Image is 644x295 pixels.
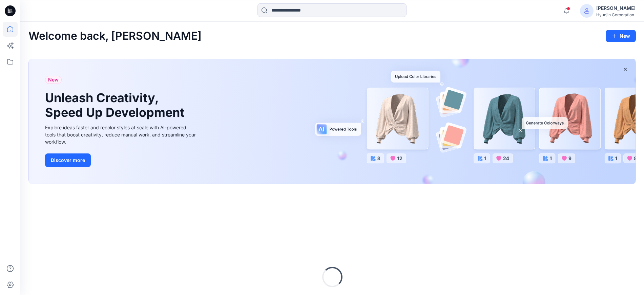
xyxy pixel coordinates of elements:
h1: Unleash Creativity, Speed Up Development [45,91,187,120]
h2: Welcome back, [PERSON_NAME] [28,30,202,42]
span: New [48,76,59,84]
div: Hyunjin Corporation [596,12,636,17]
div: [PERSON_NAME] [596,4,636,12]
button: New [606,30,636,42]
svg: avatar [584,8,589,14]
a: Discover more [45,153,198,167]
div: Explore ideas faster and recolor styles at scale with AI-powered tools that boost creativity, red... [45,124,198,145]
button: Discover more [45,153,91,167]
